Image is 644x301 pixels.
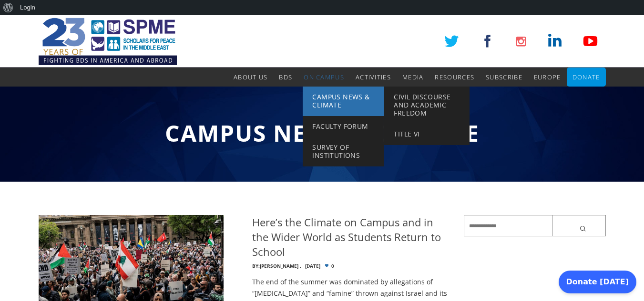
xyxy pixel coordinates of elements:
[252,215,450,259] h4: Here’s the Climate on Campus and in the Wider World as Students Return to School
[252,262,260,269] span: By:
[165,117,480,148] span: Campus News & Climate
[384,87,470,124] a: Civil Discourse and Academic Freedom
[402,68,424,87] a: Media
[234,68,267,87] a: About Us
[252,263,450,269] div: 0
[312,122,368,131] span: Faculty Forum
[534,73,561,81] span: Europe
[534,68,561,87] a: Europe
[304,68,344,87] a: On Campus
[356,73,391,81] span: Activities
[486,73,522,81] span: Subscribe
[303,116,384,137] a: Faculty Forum
[305,263,320,269] time: [DATE]
[303,137,384,166] a: Survey of Institutions
[435,68,474,87] a: Resources
[356,68,391,87] a: Activities
[394,92,450,117] span: Civil Discourse and Academic Freedom
[312,92,369,109] span: Campus News & Climate
[486,68,522,87] a: Subscribe
[572,68,600,87] a: Donate
[312,143,360,160] span: Survey of Institutions
[304,73,344,81] span: On Campus
[572,73,600,81] span: Donate
[303,87,384,116] a: Campus News & Climate
[260,262,298,269] a: [PERSON_NAME]
[234,73,267,81] span: About Us
[279,73,292,81] span: BDS
[384,124,470,145] a: Title VI
[394,129,419,138] span: Title VI
[435,73,474,81] span: Resources
[279,68,292,87] a: BDS
[402,73,424,81] span: Media
[39,15,177,68] img: SPME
